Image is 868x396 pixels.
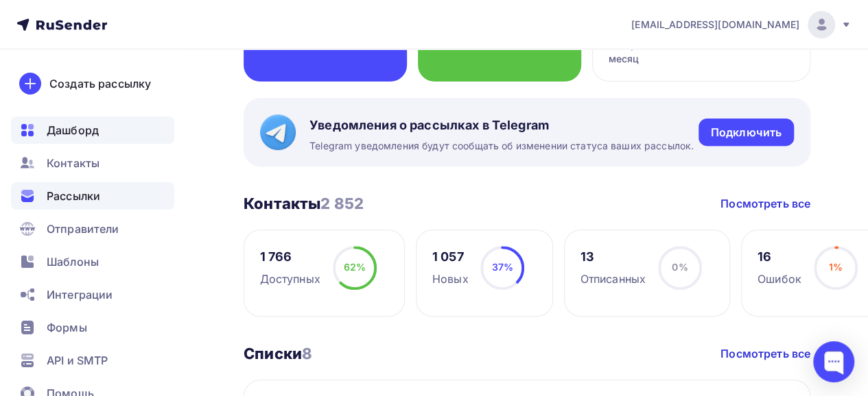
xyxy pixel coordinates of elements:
[758,249,801,265] div: 16
[47,319,87,336] span: Формы
[672,261,688,273] span: 0%
[47,221,119,237] span: Отправители
[302,345,312,362] span: 8
[580,271,645,287] div: Отписанных
[11,215,174,243] a: Отправители
[244,344,312,363] h3: Списки
[11,149,174,177] a: Контакты
[758,271,801,287] div: Ошибок
[711,125,782,140] div: Подключить
[49,75,151,92] div: Создать рассылку
[432,249,469,265] div: 1 057
[720,345,810,362] a: Посмотреть все
[11,248,174,275] a: Шаблоны
[47,253,99,270] span: Шаблоны
[11,116,174,144] a: Дашборд
[829,261,843,273] span: 1%
[47,352,108,369] span: API и SMTP
[309,117,694,134] span: Уведомления о рассылках в Telegram
[244,194,364,213] h3: Контакты
[344,261,366,273] span: 62%
[631,11,852,38] a: [EMAIL_ADDRESS][DOMAIN_NAME]
[720,195,810,212] a: Посмотреть все
[47,155,99,171] span: Контакты
[47,188,100,204] span: Рассылки
[260,249,320,265] div: 1 766
[11,314,174,341] a: Формы
[309,139,694,153] span: Telegram уведомления будут сообщать об изменении статуса ваших рассылок.
[320,195,364,212] span: 2 852
[432,271,469,287] div: Новых
[631,18,799,32] span: [EMAIL_ADDRESS][DOMAIN_NAME]
[47,286,113,303] span: Интеграции
[260,271,320,287] div: Доступных
[11,182,174,210] a: Рассылки
[492,261,513,273] span: 37%
[47,122,99,138] span: Дашборд
[580,249,645,265] div: 13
